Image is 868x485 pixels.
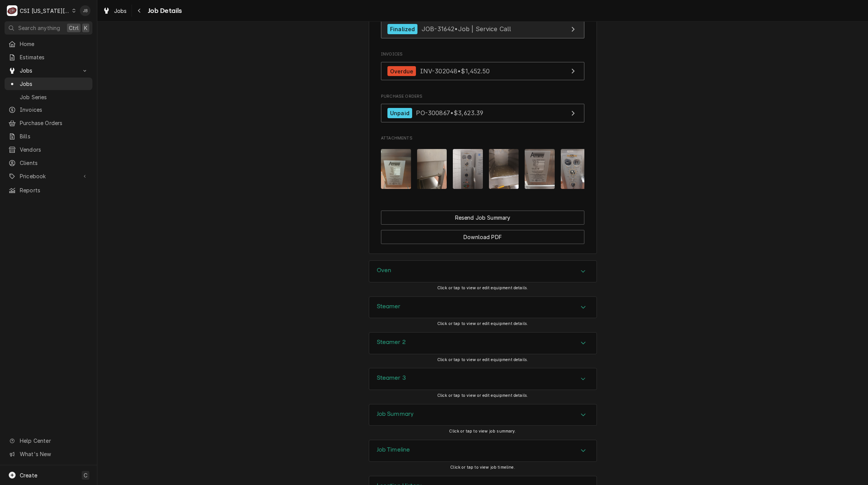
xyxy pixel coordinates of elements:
[369,261,597,282] button: Accordion Details Expand Trigger
[5,103,92,116] a: Invoices
[20,186,89,194] span: Reports
[381,51,584,84] div: Invoices
[20,67,77,74] span: Jobs
[20,93,89,101] span: Job Series
[369,297,597,318] button: Accordion Details Expand Trigger
[381,51,584,57] span: Invoices
[5,21,92,35] button: Search anythingCtrlK
[449,429,516,434] span: Click or tap to view job summary.
[133,5,146,17] button: Navigate back
[20,106,89,114] span: Invoices
[80,5,90,16] div: Joshua Bennett's Avatar
[369,368,597,390] button: Accordion Details Expand Trigger
[561,149,591,189] img: OQBnD2BTy6s97PHEbvBo
[377,374,406,382] h3: Steamer 3
[5,434,92,447] a: Go to Help Center
[369,333,597,354] button: Accordion Details Expand Trigger
[5,130,92,143] a: Bills
[381,230,584,244] button: Download PDF
[5,157,92,169] a: Clients
[525,149,555,189] img: B5GwgKTTl6SsKpMH7pAM
[377,446,410,453] h3: Job Timeline
[20,472,37,479] span: Create
[489,149,519,189] img: Udewvqv3SlaGOqiFbMJg
[381,20,584,38] a: View Job
[369,332,597,354] div: Steamer 2
[7,5,17,16] div: CSI Kansas City's Avatar
[146,6,182,16] span: Job Details
[381,94,584,100] span: Purchase Orders
[381,94,584,126] div: Purchase Orders
[437,321,528,326] span: Click or tap to view or edit equipment details.
[5,91,92,103] a: Job Series
[5,64,92,77] a: Go to Jobs
[453,149,483,189] img: PrjvntZKQnSfuLTPBspK
[114,7,127,15] span: Jobs
[369,333,597,354] div: Accordion Header
[20,146,89,154] span: Vendors
[420,67,490,75] span: INV-302048 • $1,452.50
[377,411,414,418] h3: Job Summary
[437,285,528,290] span: Click or tap to view or edit equipment details.
[84,471,87,479] span: C
[381,135,584,195] div: Attachments
[381,211,584,225] div: Button Group Row
[5,143,92,156] a: Vendors
[369,404,597,426] button: Accordion Details Expand Trigger
[437,393,528,398] span: Click or tap to view or edit equipment details.
[381,211,584,225] button: Resend Job Summary
[377,267,392,274] h3: Oven
[20,40,89,48] span: Home
[20,437,88,445] span: Help Center
[416,109,483,117] span: PO-300867 • $3,623.39
[369,368,597,390] div: Steamer 3
[369,404,597,426] div: Job Summary
[369,440,597,462] div: Job Timeline
[369,296,597,319] div: Steamer
[369,440,597,461] button: Accordion Details Expand Trigger
[5,448,92,460] a: Go to What's New
[369,404,597,426] div: Accordion Header
[5,117,92,129] a: Purchase Orders
[20,7,70,15] div: CSI [US_STATE][GEOGRAPHIC_DATA]
[369,260,597,282] div: Oven
[20,53,89,61] span: Estimates
[5,184,92,197] a: Reports
[422,25,511,33] span: JOB-31642 • Job | Service Call
[369,368,597,390] div: Accordion Header
[387,66,416,76] div: Overdue
[20,119,89,127] span: Purchase Orders
[80,5,90,16] div: JB
[20,159,89,167] span: Clients
[5,78,92,90] a: Jobs
[381,149,411,189] img: K31jA61T66CIjTr27ahO
[20,172,77,180] span: Pricebook
[417,149,447,189] img: GYTI9CpjSNWoV0mJCgHb
[369,297,597,318] div: Accordion Header
[20,132,89,140] span: Bills
[369,440,597,461] div: Accordion Header
[18,24,60,32] span: Search anything
[369,261,597,282] div: Accordion Header
[69,24,79,32] span: Ctrl
[381,143,584,195] span: Attachments
[381,62,584,81] a: View Invoice
[84,24,87,32] span: K
[5,51,92,63] a: Estimates
[381,211,584,244] div: Button Group
[437,357,528,362] span: Click or tap to view or edit equipment details.
[5,170,92,182] a: Go to Pricebook
[381,10,584,42] div: Recalls
[5,38,92,50] a: Home
[387,108,412,118] div: Unpaid
[377,339,406,346] h3: Steamer 2
[100,5,130,17] a: Jobs
[450,465,515,470] span: Click or tap to view job timeline.
[20,80,89,88] span: Jobs
[377,303,401,310] h3: Steamer
[7,5,17,16] div: C
[381,225,584,244] div: Button Group Row
[20,450,88,458] span: What's New
[387,24,417,34] div: Finalized
[381,104,584,122] a: View Purchase Order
